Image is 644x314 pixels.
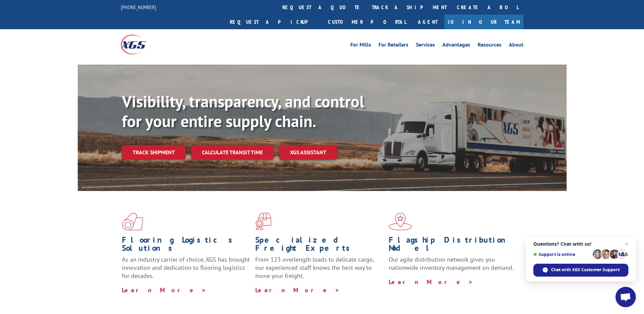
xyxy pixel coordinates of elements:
[478,42,501,50] a: Resources
[533,264,628,277] span: Chat with XGS Customer Support
[122,91,364,132] b: Visibility, transparency, and control for your entire supply chain.
[255,256,384,286] p: From 123 overlength loads to delicate cargo, our experienced staff knows the best way to move you...
[444,15,523,29] a: Join Our Team
[350,42,371,50] a: For Mills
[122,286,206,294] a: Learn More >
[122,213,143,230] img: xgs-icon-total-supply-chain-intelligence-red
[122,236,250,256] h1: Flooring Logistics Solutions
[122,256,250,280] span: As an industry carrier of choice, XGS has brought innovation and dedication to flooring logistics...
[389,278,473,286] a: Learn More >
[255,286,340,294] a: Learn More >
[122,145,186,159] a: Track shipment
[416,42,435,50] a: Services
[509,42,523,50] a: About
[533,252,590,257] span: Support is online
[379,42,408,50] a: For Retailers
[225,15,323,29] a: Request a pickup
[279,145,337,160] a: XGS ASSISTANT
[551,267,620,273] span: Chat with XGS Customer Support
[389,256,514,272] span: Our agile distribution network gives you nationwide inventory management on demand.
[389,213,412,230] img: xgs-icon-flagship-distribution-model-red
[255,213,271,230] img: xgs-icon-focused-on-flooring-red
[121,4,156,11] a: [PHONE_NUMBER]
[533,241,628,247] span: Questions? Chat with us!
[191,145,274,160] a: Calculate transit time
[442,42,470,50] a: Advantages
[255,236,384,256] h1: Specialized Freight Experts
[411,15,444,29] a: Agent
[389,236,517,256] h1: Flagship Distribution Model
[323,15,411,29] a: Customer Portal
[615,287,636,307] a: Open chat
